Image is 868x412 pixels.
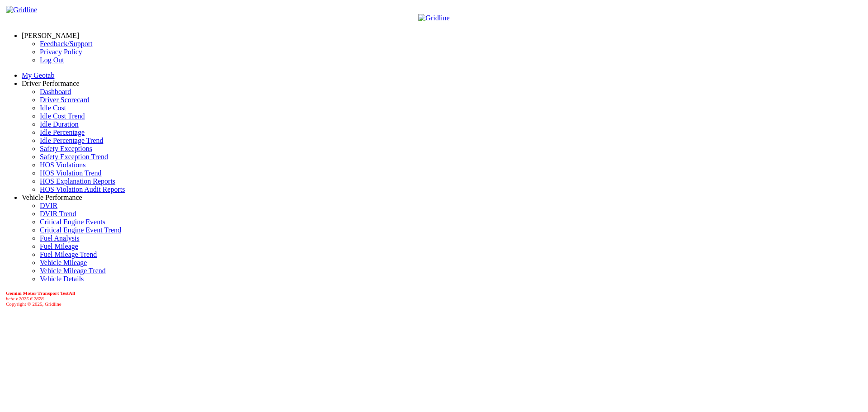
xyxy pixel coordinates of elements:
[22,32,79,39] a: [PERSON_NAME]
[40,153,108,161] a: Safety Exception Trend
[40,137,103,144] a: Idle Percentage Trend
[40,267,106,275] a: Vehicle Mileage Trend
[40,177,115,185] a: HOS Explanation Reports
[40,88,71,95] a: Dashboard
[40,218,105,226] a: Critical Engine Events
[40,40,92,47] a: Feedback/Support
[22,80,80,87] a: Driver Performance
[40,56,64,64] a: Log Out
[40,128,85,136] a: Idle Percentage
[6,290,75,296] b: Gemini Motor Transport TestAll
[40,202,57,209] a: DVIR
[40,169,102,177] a: HOS Violation Trend
[40,259,87,266] a: Vehicle Mileage
[40,104,66,112] a: Idle Cost
[40,251,97,258] a: Fuel Mileage Trend
[418,14,449,22] img: Gridline
[40,145,92,152] a: Safety Exceptions
[40,112,85,120] a: Idle Cost Trend
[6,296,44,301] i: beta v.2025.6.2878
[22,194,82,201] a: Vehicle Performance
[6,6,37,14] img: Gridline
[40,210,76,218] a: DVIR Trend
[40,234,80,242] a: Fuel Analysis
[22,71,54,79] a: My Geotab
[40,242,78,250] a: Fuel Mileage
[6,290,864,307] div: Copyright © 2025, Gridline
[40,48,82,56] a: Privacy Policy
[40,226,121,234] a: Critical Engine Event Trend
[40,120,79,128] a: Idle Duration
[40,275,84,283] a: Vehicle Details
[40,185,125,193] a: HOS Violation Audit Reports
[40,161,85,169] a: HOS Violations
[40,96,90,104] a: Driver Scorecard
